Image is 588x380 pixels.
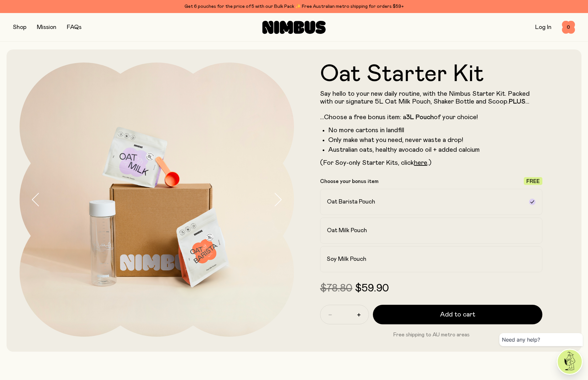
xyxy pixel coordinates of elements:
[414,160,427,166] a: here
[320,331,542,339] p: Free shipping to AU metro areas
[320,90,542,121] p: Say hello to your new daily routine, with the Nimbus Starter Kit. Packed with our signature 5L Oa...
[406,114,414,120] strong: 3L
[13,3,575,10] div: Get 6 pouches for the price of 5 with our Bulk Pack ✨ Free Australian metro shipping for orders $59+
[355,283,389,294] span: $59.90
[320,178,378,185] p: Choose your bonus item
[562,21,575,34] button: 0
[499,333,583,346] div: Need any help?
[416,114,434,120] strong: Pouch
[526,179,540,184] span: Free
[37,24,56,30] a: Mission
[327,198,375,206] h2: Oat Barista Pouch
[320,159,542,167] p: (For Soy-only Starter Kits, click .)
[440,310,475,319] span: Add to cart
[327,255,366,263] h2: Soy Milk Pouch
[328,126,542,134] li: No more cartons in landfill
[509,98,525,105] strong: PLUS
[67,24,81,30] a: FAQs
[328,136,542,144] li: Only make what you need, never waste a drop!
[320,63,542,86] h1: Oat Starter Kit
[558,350,582,374] img: agent
[320,283,352,294] span: $78.80
[535,24,551,30] a: Log In
[327,227,367,234] h2: Oat Milk Pouch
[373,305,542,324] button: Add to cart
[328,146,542,154] li: Australian oats, healthy avocado oil + added calcium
